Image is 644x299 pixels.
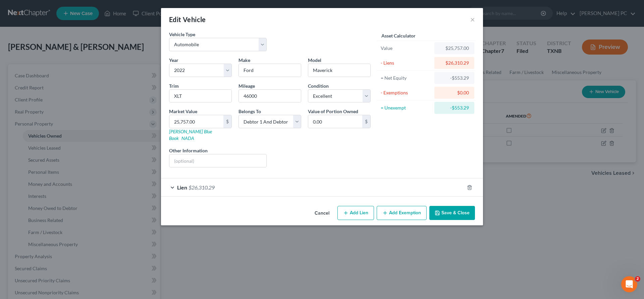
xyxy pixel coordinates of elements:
label: Value of Portion Owned [308,108,358,115]
input: 0.00 [308,115,362,128]
label: Trim [169,82,179,89]
label: Condition [308,82,329,89]
input: (optional) [169,154,266,167]
label: Other Information [169,147,208,154]
a: NADA [181,135,194,141]
div: Edit Vehicle [169,15,206,24]
label: Asset Calculator [381,32,416,39]
span: Make [238,57,250,63]
button: × [470,15,475,23]
input: ex. LS, LT, etc [169,90,231,102]
a: [PERSON_NAME] Blue Book [169,129,212,141]
label: Vehicle Type [169,31,195,38]
label: Model [308,57,321,64]
label: Mileage [238,82,255,89]
input: -- [239,90,301,102]
input: 0.00 [169,115,223,128]
div: Value [381,45,431,52]
div: $25,757.00 [440,45,469,52]
span: $26,310.29 [189,184,215,191]
div: -$553.29 [440,104,469,111]
div: $0.00 [440,89,469,96]
span: Lien [177,184,187,191]
label: Year [169,57,178,64]
span: Belongs To [238,108,261,114]
button: Cancel [309,207,335,220]
div: - Exemptions [381,89,431,96]
div: - Liens [381,60,431,66]
label: Market Value [169,108,197,115]
input: ex. Nissan [239,64,301,77]
iframe: Intercom live chat [621,276,637,292]
div: -$553.29 [440,75,469,81]
button: Save & Close [429,206,475,220]
input: ex. Altima [308,64,370,77]
div: = Unexempt [381,104,431,111]
div: $ [362,115,370,128]
div: $26,310.29 [440,60,469,66]
button: Add Exemption [377,206,427,220]
div: = Net Equity [381,75,431,81]
button: Add Lien [337,206,374,220]
span: 2 [635,276,640,282]
div: $ [223,115,231,128]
